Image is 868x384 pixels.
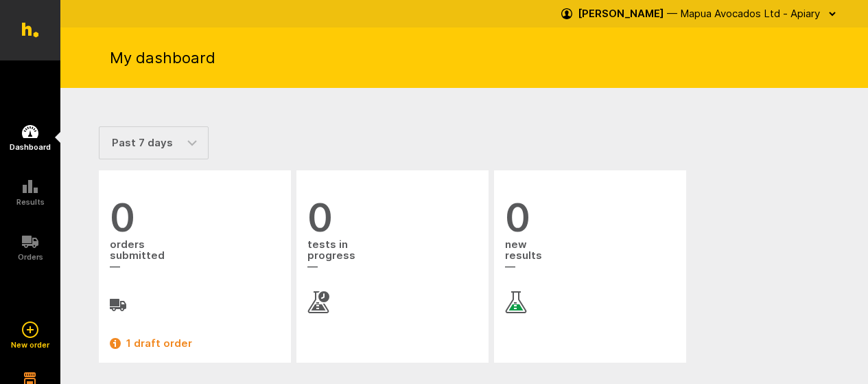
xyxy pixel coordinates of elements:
a: 0 newresults [505,198,675,313]
span: tests in progress [307,238,478,275]
a: 0 tests inprogress [307,198,478,313]
span: 0 [505,198,675,238]
span: — Mapua Avocados Ltd - Apiary [667,7,820,20]
h5: Dashboard [10,143,51,151]
button: [PERSON_NAME] — Mapua Avocados Ltd - Apiary [561,3,841,25]
span: 0 [307,198,478,238]
span: orders submitted [110,238,280,275]
h5: New order [11,341,49,349]
h1: My dashboard [110,47,215,68]
a: 1 draft order [110,335,280,352]
a: 0 orderssubmitted [110,198,280,313]
span: 0 [110,198,280,238]
h5: Orders [18,253,43,261]
h5: Results [16,198,45,206]
span: new results [505,238,675,275]
strong: [PERSON_NAME] [578,7,664,20]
